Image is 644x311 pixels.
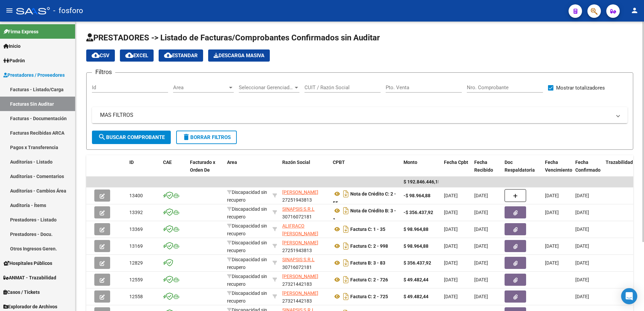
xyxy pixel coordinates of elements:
span: Borrar Filtros [182,134,231,140]
span: [DATE] [575,227,589,232]
datatable-header-cell: Razón Social [280,155,330,185]
span: [DATE] [474,227,488,232]
button: Estandar [159,49,203,62]
span: [DATE] [575,193,589,198]
span: [PERSON_NAME] [282,240,318,245]
span: [DATE] [444,294,458,299]
span: [DATE] [444,260,458,266]
strong: Factura C: 2 - 725 [350,294,388,299]
span: Firma Express [3,28,38,35]
span: Padrón [3,57,25,64]
span: [DATE] [444,210,458,215]
span: Descarga Masiva [214,53,264,59]
i: Descargar documento [342,241,350,251]
span: Fecha Recibido [474,160,493,173]
span: Explorador de Archivos [3,303,57,310]
span: Monto [404,160,417,165]
span: Discapacidad sin recupero [227,206,267,219]
span: [DATE] [444,227,458,232]
span: Discapacidad sin recupero [227,257,267,270]
button: Buscar Comprobante [92,131,171,144]
span: Trazabilidad [606,160,633,165]
span: [DATE] [474,277,488,282]
span: CPBT [333,160,345,165]
strong: Factura C: 2 - 726 [350,277,388,282]
button: Descarga Masiva [208,49,270,62]
span: Discapacidad sin recupero [227,290,267,304]
mat-icon: search [98,133,106,141]
span: Area [173,84,228,91]
strong: $ 98.964,88 [404,227,428,232]
span: Prestadores / Proveedores [3,71,65,79]
span: [DATE] [575,294,589,299]
span: [PERSON_NAME] [282,189,318,195]
div: 27321442183 [282,273,327,287]
div: 30716072181 [282,256,327,270]
span: Estandar [164,53,198,59]
span: Fecha Vencimiento [545,160,572,173]
span: 12558 [129,294,143,299]
span: PRESTADORES -> Listado de Facturas/Comprobantes Confirmados sin Auditar [86,33,380,42]
mat-icon: person [631,6,639,14]
datatable-header-cell: Fecha Confirmado [573,155,603,185]
span: SINAPSIS S.R.L [282,257,315,262]
span: Discapacidad sin recupero [227,189,267,203]
datatable-header-cell: Doc Respaldatoria [502,155,542,185]
span: Razón Social [282,160,310,165]
datatable-header-cell: Trazabilidad [603,155,643,185]
span: CAE [163,160,172,165]
span: [DATE] [545,243,559,249]
span: Fecha Confirmado [575,160,601,173]
span: 13369 [129,227,143,232]
span: [DATE] [575,277,589,282]
span: [DATE] [545,260,559,266]
mat-icon: menu [5,6,13,14]
span: 13392 [129,210,143,215]
datatable-header-cell: Fecha Vencimiento [542,155,573,185]
datatable-header-cell: Facturado x Orden De [187,155,224,185]
span: [DATE] [575,243,589,249]
button: CSV [86,49,115,62]
span: [DATE] [474,193,488,198]
span: Facturado x Orden De [190,160,215,173]
span: Discapacidad sin recupero [227,223,267,236]
div: 27408808621 [282,222,327,236]
strong: $ 49.482,44 [404,294,428,299]
datatable-header-cell: CAE [160,155,187,185]
button: Borrar Filtros [176,131,237,144]
app-download-masive: Descarga masiva de comprobantes (adjuntos) [208,49,270,62]
strong: $ 49.482,44 [404,277,428,282]
i: Descargar documento [342,291,350,302]
i: Descargar documento [342,274,350,285]
span: $ 192.846.446,15 [404,179,441,184]
span: Hospitales Públicos [3,260,52,267]
div: 27251943813 [282,188,327,203]
span: Discapacidad sin recupero [227,274,267,287]
div: 27251943813 [282,239,327,253]
span: [DATE] [474,210,488,215]
strong: Factura C: 2 - 998 [350,243,388,249]
span: Inicio [3,42,21,50]
mat-icon: cloud_download [92,51,100,59]
i: Descargar documento [342,205,350,216]
span: 13400 [129,193,143,198]
span: 12559 [129,277,143,282]
div: Open Intercom Messenger [621,288,637,304]
span: - fosforo [53,3,83,18]
strong: Nota de Crédito B: 3 - 1 [333,208,396,222]
span: [DATE] [474,243,488,249]
span: Buscar Comprobante [98,134,165,140]
span: ALIFRACO [PERSON_NAME] [282,223,318,236]
span: [DATE] [444,277,458,282]
datatable-header-cell: CPBT [330,155,401,185]
mat-panel-title: MAS FILTROS [100,111,611,119]
span: Mostrar totalizadores [556,84,605,92]
button: EXCEL [120,49,154,62]
span: [DATE] [575,210,589,215]
span: [DATE] [444,193,458,198]
strong: $ 98.964,88 [404,243,428,249]
strong: Nota de Crédito C: 2 - 55 [333,191,396,206]
span: SINAPSIS S.R.L [282,206,315,212]
mat-icon: delete [182,133,190,141]
span: CSV [92,53,109,59]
